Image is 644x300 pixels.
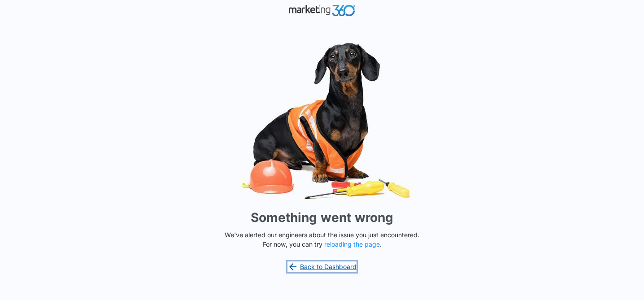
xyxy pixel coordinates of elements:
p: We've alerted our engineers about the issue you just encountered. For now, you can try . [221,230,423,249]
h1: Something went wrong [251,208,393,227]
img: Sad Dog [187,37,457,204]
a: Back to Dashboard [287,261,357,272]
img: Marketing 360 Logo [288,3,356,18]
button: reloading the page [324,241,380,248]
